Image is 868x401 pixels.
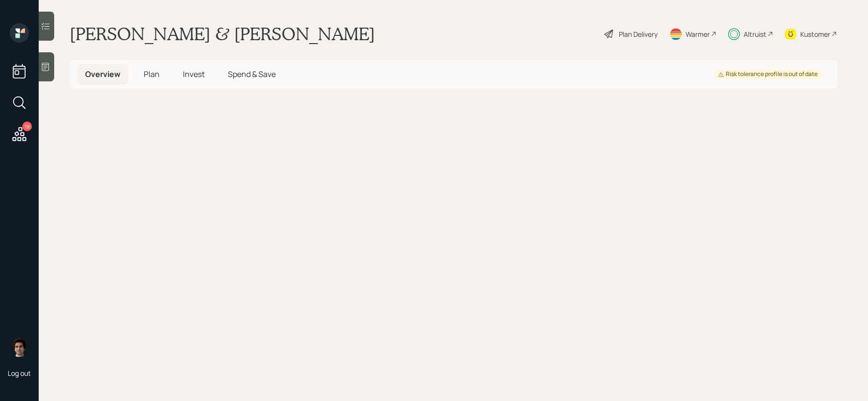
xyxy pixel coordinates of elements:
[744,29,766,39] div: Altruist
[85,69,120,79] span: Overview
[800,29,830,39] div: Kustomer
[718,70,818,78] div: Risk tolerance profile is out of date
[619,29,658,39] div: Plan Delivery
[228,69,276,79] span: Spend & Save
[8,369,31,378] div: Log out
[70,23,375,45] h1: [PERSON_NAME] & [PERSON_NAME]
[10,338,29,357] img: harrison-schaefer-headshot-2.png
[183,69,205,79] span: Invest
[686,29,710,39] div: Warmer
[22,122,32,131] div: 19
[144,69,160,79] span: Plan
